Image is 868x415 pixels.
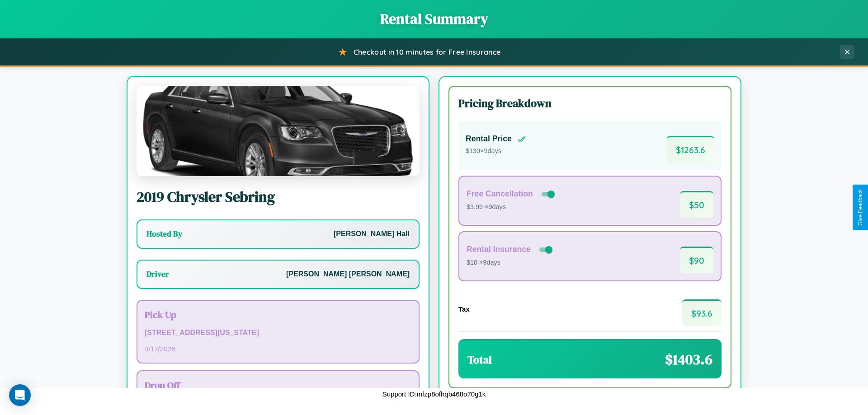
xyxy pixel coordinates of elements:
[286,268,410,281] p: [PERSON_NAME] [PERSON_NAME]
[137,86,420,176] img: Chrysler Sebring
[680,247,713,273] span: $ 90
[334,228,410,241] p: [PERSON_NAME] Hall
[354,47,500,56] span: Checkout in 10 minutes for Free Insurance
[145,308,411,321] h3: Pick Up
[146,228,182,239] h3: Hosted By
[137,187,420,207] h2: 2019 Chrysler Sebring
[382,388,486,400] p: Support ID: mfzp8ofhqb468o70g1k
[680,191,713,218] span: $ 50
[467,257,554,269] p: $10 × 9 days
[467,189,533,199] h4: Free Cancellation
[145,343,411,355] p: 4 / 17 / 2026
[466,145,526,157] p: $ 130 × 9 days
[467,201,557,213] p: $3.99 × 9 days
[467,352,492,367] h3: Total
[146,269,169,280] h3: Driver
[145,378,411,392] h3: Drop Off
[145,326,411,340] p: [STREET_ADDRESS][US_STATE]
[458,305,470,313] h4: Tax
[9,384,31,406] div: Open Intercom Messenger
[682,299,722,326] span: $ 93.6
[857,189,863,226] div: Give Feedback
[467,245,531,254] h4: Rental Insurance
[466,134,512,144] h4: Rental Price
[9,9,859,29] h1: Rental Summary
[665,350,712,369] span: $ 1403.6
[458,96,722,111] h3: Pricing Breakdown
[667,136,714,163] span: $ 1263.6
